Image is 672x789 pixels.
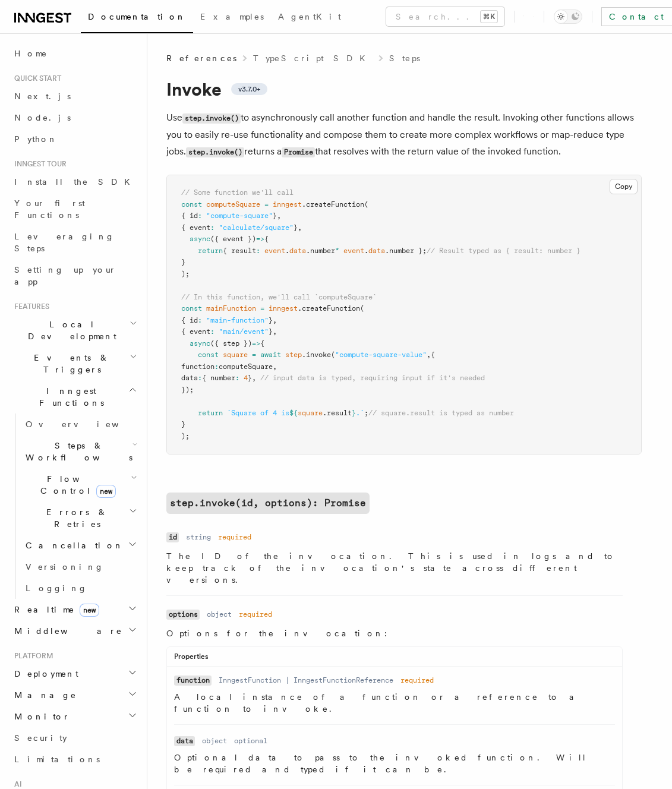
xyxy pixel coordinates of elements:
span: Monitor [10,711,70,722]
span: Leveraging Steps [14,232,115,253]
span: => [252,339,260,348]
div: Properties [167,652,622,667]
span: // Some function we'll call [181,188,294,197]
a: Leveraging Steps [10,226,140,259]
span: .number }; [385,247,427,255]
span: : [210,223,214,232]
span: Local Development [10,318,130,342]
a: Node.js [10,107,140,128]
a: Your first Functions [10,192,140,226]
code: function [174,676,212,686]
code: Promise [282,147,315,157]
dd: required [400,676,434,685]
span: Versioning [26,562,104,572]
span: , [277,212,281,220]
span: Documentation [88,12,186,21]
span: = [252,351,256,359]
span: } [273,212,277,220]
dd: object [207,610,232,619]
span: { id [181,316,198,324]
span: { event [181,327,210,336]
span: Errors & Retries [21,506,129,530]
a: Logging [21,577,140,599]
span: = [264,200,269,209]
button: Deployment [10,663,140,684]
span: mainFunction [206,304,256,313]
span: v3.7.0+ [238,84,260,94]
code: options [166,610,200,620]
span: } [248,374,252,382]
span: new [96,485,116,498]
span: : [210,327,214,336]
span: computeSquare [219,362,273,371]
span: . [285,247,289,255]
span: : [198,316,202,324]
span: { result [223,247,256,255]
button: Errors & Retries [21,501,140,535]
span: Next.js [14,91,71,101]
span: const [181,200,202,209]
span: .number [306,247,335,255]
span: // square.result is typed as number [368,409,514,417]
span: } [294,223,298,232]
span: inngest [269,304,298,313]
a: Python [10,128,140,150]
span: Node.js [14,113,71,122]
span: await [260,351,281,359]
span: event [264,247,285,255]
span: : [214,362,219,371]
span: , [252,374,256,382]
span: ); [181,270,190,278]
a: AgentKit [271,4,348,32]
span: Middleware [10,625,122,637]
span: Overview [26,419,148,429]
span: , [273,362,277,371]
a: Overview [21,414,140,435]
span: . [364,247,368,255]
button: Cancellation [21,535,140,556]
a: Examples [193,4,271,32]
span: , [273,316,277,324]
code: id [166,532,179,542]
span: } [269,327,273,336]
span: `Square of 4 is [227,409,289,417]
code: data [174,736,195,746]
dd: object [202,736,227,746]
a: Next.js [10,86,140,107]
kbd: ⌘K [481,11,497,23]
span: "main/event" [219,327,269,336]
span: const [198,351,219,359]
span: => [256,235,264,243]
span: computeSquare [206,200,260,209]
span: Quick start [10,74,61,83]
span: Logging [26,583,87,593]
span: data [289,247,306,255]
p: Use to asynchronously call another function and handle the result. Invoking other functions allow... [166,109,642,160]
a: TypeScript SDK [253,52,373,64]
a: Setting up your app [10,259,140,292]
span: Cancellation [21,539,124,551]
button: Monitor [10,706,140,727]
button: Steps & Workflows [21,435,140,468]
a: Home [10,43,140,64]
span: } [181,258,185,266]
button: Copy [610,179,638,194]
a: Limitations [10,749,140,770]
span: ; [364,409,368,417]
button: Manage [10,684,140,706]
button: Middleware [10,620,140,642]
p: A local instance of a function or a reference to a function to invoke. [174,691,615,715]
a: Security [10,727,140,749]
span: ( [360,304,364,313]
span: ( [364,200,368,209]
span: "compute-square-value" [335,351,427,359]
button: Events & Triggers [10,347,140,380]
dd: required [239,610,272,619]
span: Setting up your app [14,265,116,286]
span: } [181,420,185,428]
span: .result [323,409,352,417]
code: step.invoke() [186,147,244,157]
code: step.invoke() [182,113,241,124]
a: Steps [389,52,420,64]
button: Realtimenew [10,599,140,620]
